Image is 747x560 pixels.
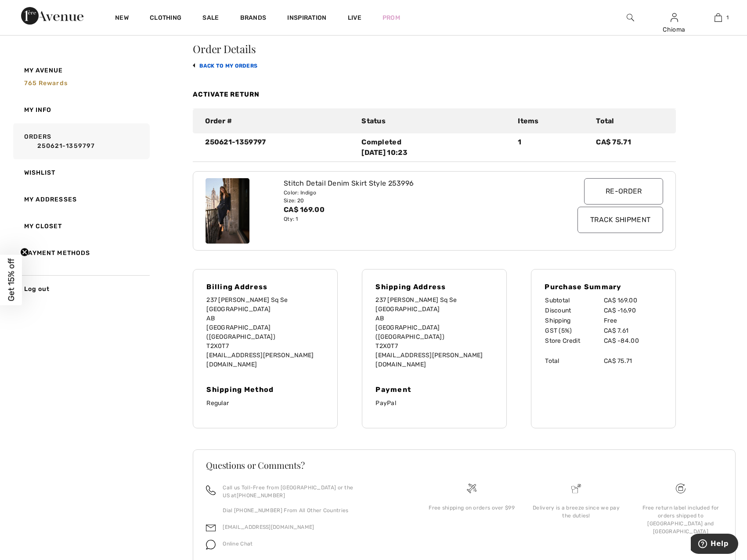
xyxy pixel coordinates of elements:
[577,207,663,233] input: Track Shipment
[545,283,662,291] h4: Purchase Summary
[603,336,662,346] td: CA$ -84.00
[223,484,409,499] p: Call us Toll-Free from [GEOGRAPHIC_DATA] or the US at
[356,116,512,126] div: Status
[545,305,603,316] td: Discount
[375,295,493,369] p: 237 [PERSON_NAME] Sq Se [GEOGRAPHIC_DATA] AB [GEOGRAPHIC_DATA] ([GEOGRAPHIC_DATA]) T2X0T7 [EMAIL_...
[11,97,150,123] a: My Info
[20,248,29,257] button: Close teaser
[11,213,150,240] a: My Closet
[24,141,147,151] a: 250621-1359797
[512,116,591,126] div: Items
[24,79,68,87] span: 765 rewards
[467,484,476,493] img: Free shipping on orders over $99
[603,305,662,316] td: CA$ -16.90
[206,540,216,549] img: chat
[287,14,326,23] span: Inspiration
[671,13,678,22] a: Sign In
[11,240,150,266] a: Payment Methods
[11,123,150,159] a: Orders
[21,7,83,25] img: 1ère Avenue
[545,326,603,336] td: GST (5%)
[375,398,493,408] p: PayPal
[635,504,726,535] div: Free return label included for orders shipped to [GEOGRAPHIC_DATA] and [GEOGRAPHIC_DATA]
[545,316,603,326] td: Shipping
[603,356,662,366] td: CA$ 75.71
[584,178,663,205] input: Re-order
[206,461,722,470] h3: Questions or Comments?
[375,385,493,394] h4: Payment
[206,398,324,408] p: Regular
[726,14,729,22] span: 1
[24,66,63,75] span: My Avenue
[6,258,16,302] span: Get 15% off
[348,13,361,22] a: Live
[591,116,669,126] div: Total
[426,504,517,512] div: Free shipping on orders over $99
[11,159,150,186] a: Wishlist
[715,12,722,23] img: My Bag
[193,90,260,98] a: Activate Return
[150,14,181,23] a: Clothing
[223,524,314,530] a: [EMAIL_ADDRESS][DOMAIN_NAME]
[240,14,267,23] a: Brands
[193,43,676,54] h3: Order Details
[115,14,129,23] a: New
[11,186,150,213] a: My Addresses
[545,356,603,366] td: Total
[284,189,546,197] div: Color: Indigo
[237,492,285,499] a: [PHONE_NUMBER]
[361,137,507,158] div: Completed [DATE] 10:23
[671,12,678,23] img: My Info
[375,283,493,291] h4: Shipping Address
[11,275,150,302] a: Log out
[206,385,324,394] h4: Shipping Method
[603,295,662,305] td: CA$ 169.00
[603,316,662,326] td: Free
[206,523,216,533] img: email
[512,137,591,158] div: 1
[653,25,696,34] div: Chioma
[284,205,546,215] div: CA$ 169.00
[206,295,324,369] p: 237 [PERSON_NAME] Sq Se [GEOGRAPHIC_DATA] AB [GEOGRAPHIC_DATA] ([GEOGRAPHIC_DATA]) T2X0T7 [EMAIL_...
[200,116,356,126] div: Order #
[696,12,740,23] a: 1
[571,484,581,493] img: Delivery is a breeze since we pay the duties!
[284,197,546,205] div: Size: 20
[206,485,216,495] img: call
[284,178,546,189] div: Stitch Detail Denim Skirt Style 253996
[603,326,662,336] td: CA$ 7.61
[223,506,409,514] p: Dial [PHONE_NUMBER] From All Other Countries
[627,12,634,23] img: search the website
[223,541,253,547] span: Online Chat
[206,178,249,244] img: joseph-ribkoff-skirts-indigo_253996_1_2a8b_search.jpg
[545,295,603,305] td: Subtotal
[193,63,257,69] a: back to My Orders
[545,336,603,346] td: Store Credit
[383,13,400,22] a: Prom
[531,504,621,520] div: Delivery is a breeze since we pay the duties!
[202,14,219,23] a: Sale
[284,215,546,223] div: Qty: 1
[200,137,356,158] div: 250621-1359797
[691,534,738,556] iframe: Opens a widget where you can find more information
[591,137,669,158] div: CA$ 75.71
[676,484,686,493] img: Free shipping on orders over $99
[206,283,324,291] h4: Billing Address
